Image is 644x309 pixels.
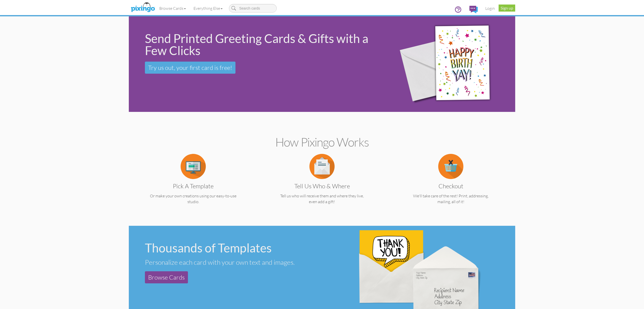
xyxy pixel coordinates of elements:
[481,2,499,15] a: Login
[309,154,335,179] img: item.alt
[145,242,318,254] div: Thousands of Templates
[148,64,232,71] span: Try us out, your first card is free!
[145,258,318,266] div: Personalize each card with your own text and images.
[181,154,206,179] img: item.alt
[145,271,188,283] a: Browse Cards
[396,163,505,205] a: Checkout We'll take care of the rest! Print, addressing, mailing, all of it!
[142,183,244,189] h3: Pick a Template
[229,4,277,13] input: Search cards
[469,6,478,13] img: comments.svg
[396,193,505,205] p: We'll take care of the rest! Print, addressing, mailing, all of it!
[438,154,463,179] img: item.alt
[390,9,512,119] img: 942c5090-71ba-4bfc-9a92-ca782dcda692.png
[138,136,506,149] h2: How Pixingo works
[499,5,515,12] a: Sign up
[139,193,248,205] p: Or make your own creations using our easy-to-use studio.
[145,62,235,74] a: Try us out, your first card is free!
[400,183,502,189] h3: Checkout
[267,163,377,205] a: Tell us Who & Where Tell us who will receive them and where they live, even add a gift!
[145,32,382,57] div: Send Printed Greeting Cards & Gifts with a Few Clicks
[155,2,190,15] a: Browse Cards
[130,1,156,14] img: pixingo logo
[139,163,248,205] a: Pick a Template Or make your own creations using our easy-to-use studio.
[267,193,377,205] p: Tell us who will receive them and where they live, even add a gift!
[271,183,373,189] h3: Tell us Who & Where
[190,2,226,15] a: Everything Else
